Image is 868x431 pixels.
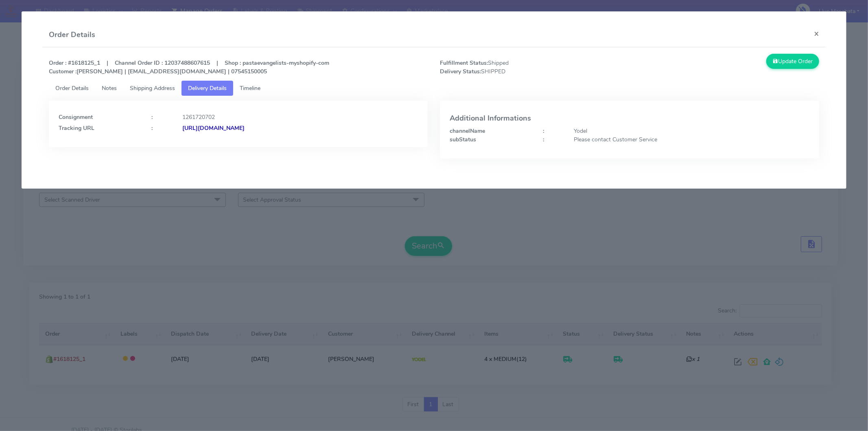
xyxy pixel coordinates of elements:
[59,113,93,121] strong: Consignment
[450,136,476,143] strong: subStatus
[176,113,424,121] div: 1261720702
[49,81,819,96] ul: Tabs
[440,59,488,67] strong: Fulfillment Status:
[102,84,117,92] span: Notes
[55,84,89,92] span: Order Details
[49,29,95,40] h4: Order Details
[450,127,485,135] strong: channelName
[49,59,329,75] strong: Order : #1618125_1 | Channel Order ID : 12037488607615 | Shop : pastaevangelists-myshopify-com [P...
[434,59,630,76] span: Shipped SHIPPED
[568,135,816,144] div: Please contact Customer Service
[807,23,826,44] button: Close
[59,124,94,132] strong: Tracking URL
[543,127,544,135] strong: :
[182,124,245,132] strong: [URL][DOMAIN_NAME]
[543,136,544,143] strong: :
[450,114,809,123] h4: Additional Informations
[151,113,153,121] strong: :
[240,84,260,92] span: Timeline
[151,124,153,132] strong: :
[766,54,819,69] button: Update Order
[130,84,175,92] span: Shipping Address
[49,68,77,75] strong: Customer :
[568,127,816,135] div: Yodel
[188,84,227,92] span: Delivery Details
[440,68,481,75] strong: Delivery Status:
